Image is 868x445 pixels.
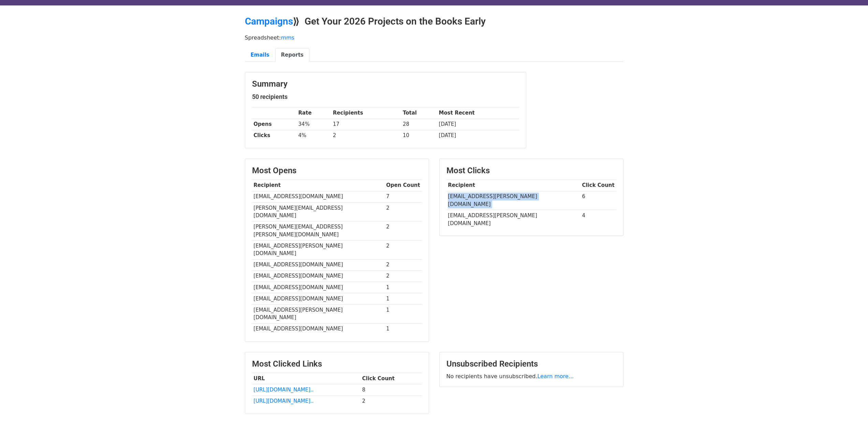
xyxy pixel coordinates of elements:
td: 7 [385,191,422,202]
td: 2 [361,396,422,407]
td: 10 [401,130,437,141]
h2: ⟫ Get Your 2026 Projects on the Books Early [245,16,623,27]
h3: Most Opens [252,166,422,176]
td: 1 [385,293,422,304]
a: Emails [245,48,275,62]
th: Opens [252,119,297,130]
iframe: Chat Widget [834,412,868,445]
td: 17 [331,119,401,130]
td: 2 [331,130,401,141]
th: Click Count [361,373,422,384]
td: 4 [580,210,616,229]
a: [URL][DOMAIN_NAME].. [253,387,313,393]
h3: Most Clicks [446,166,616,176]
td: [EMAIL_ADDRESS][PERSON_NAME][DOMAIN_NAME] [446,210,580,229]
td: 2 [385,202,422,221]
td: [EMAIL_ADDRESS][PERSON_NAME][DOMAIN_NAME] [446,191,580,210]
td: 2 [385,270,422,282]
td: [EMAIL_ADDRESS][DOMAIN_NAME] [252,323,385,335]
td: [EMAIL_ADDRESS][PERSON_NAME][DOMAIN_NAME] [252,304,385,323]
td: [EMAIL_ADDRESS][DOMAIN_NAME] [252,293,385,304]
td: 4% [297,130,332,141]
td: [PERSON_NAME][EMAIL_ADDRESS][DOMAIN_NAME] [252,202,385,221]
td: 2 [385,240,422,259]
td: 1 [385,323,422,335]
td: 1 [385,304,422,323]
th: Total [401,107,437,119]
td: 1 [385,282,422,293]
th: Rate [297,107,332,119]
a: mms [281,34,295,41]
p: Spreadsheet: [245,34,623,41]
td: 6 [580,191,616,210]
h3: Summary [252,79,519,89]
p: No recipients have unsubscribed. [446,373,616,380]
h3: Most Clicked Links [252,359,422,369]
h5: 50 recipients [252,93,519,101]
td: 2 [385,259,422,270]
th: URL [252,373,361,384]
td: [PERSON_NAME][EMAIL_ADDRESS][PERSON_NAME][DOMAIN_NAME] [252,221,385,240]
a: Campaigns [245,16,293,27]
th: Open Count [385,180,422,191]
td: [DATE] [437,119,519,130]
h3: Unsubscribed Recipients [446,359,616,369]
th: Click Count [580,180,616,191]
th: Recipients [331,107,401,119]
td: [EMAIL_ADDRESS][DOMAIN_NAME] [252,282,385,293]
td: [EMAIL_ADDRESS][DOMAIN_NAME] [252,259,385,270]
th: Clicks [252,130,297,141]
td: [DATE] [437,130,519,141]
a: Learn more... [538,373,574,380]
a: Reports [275,48,309,62]
td: [EMAIL_ADDRESS][PERSON_NAME][DOMAIN_NAME] [252,240,385,259]
td: [EMAIL_ADDRESS][DOMAIN_NAME] [252,191,385,202]
td: 34% [297,119,332,130]
td: [EMAIL_ADDRESS][DOMAIN_NAME] [252,270,385,282]
th: Recipient [252,180,385,191]
th: Most Recent [437,107,519,119]
td: 8 [361,384,422,396]
th: Recipient [446,180,580,191]
a: [URL][DOMAIN_NAME].. [253,398,313,404]
td: 2 [385,221,422,240]
td: 28 [401,119,437,130]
